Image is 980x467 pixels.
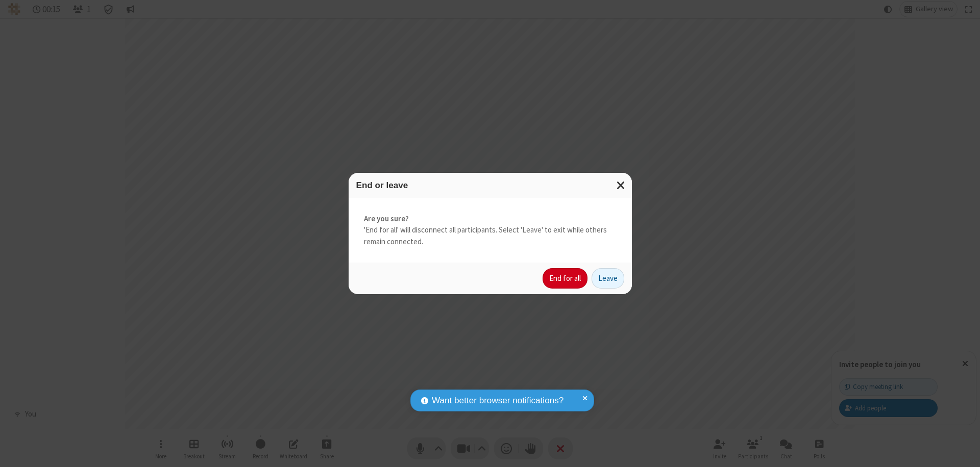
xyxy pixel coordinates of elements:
button: Close modal [610,173,632,198]
strong: Are you sure? [364,213,617,225]
h3: End or leave [356,180,624,190]
button: Leave [592,268,624,289]
button: End for all [543,268,587,289]
div: 'End for all' will disconnect all participants. Select 'Leave' to exit while others remain connec... [349,198,632,263]
span: Want better browser notifications? [432,394,563,407]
